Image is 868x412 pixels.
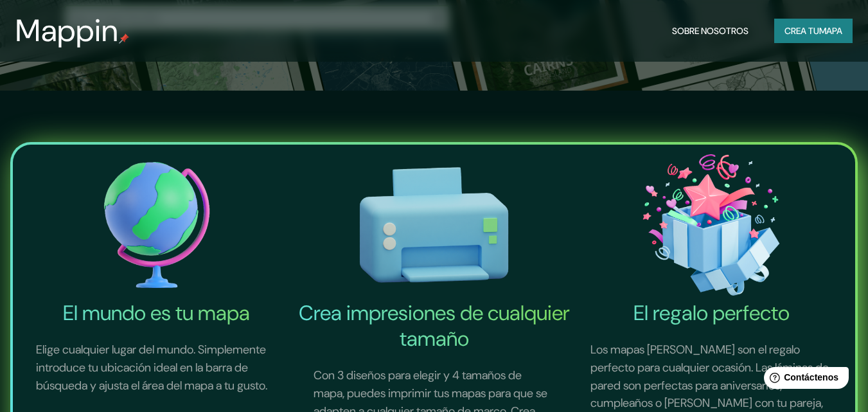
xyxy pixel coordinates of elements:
button: Crea tumapa [774,19,853,43]
font: mapa [819,25,842,37]
font: Crea tu [784,25,819,37]
font: El regalo perfecto [633,300,790,327]
font: Mappin [15,10,119,51]
img: pin de mapeo [119,33,129,44]
font: Crea impresiones de cualquier tamaño [299,300,570,352]
button: Sobre nosotros [667,19,754,43]
img: El mundo es tu icono de mapa [21,150,293,300]
font: Elige cualquier lugar del mundo. Simplemente introduce tu ubicación ideal en la barra de búsqueda... [36,342,267,393]
font: El mundo es tu mapa [63,300,250,327]
iframe: Lanzador de widgets de ayuda [754,362,854,398]
font: Sobre nosotros [672,25,748,37]
img: El icono del regalo perfecto [575,150,847,300]
img: Crea impresiones de cualquier tamaño-icono [298,150,571,300]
